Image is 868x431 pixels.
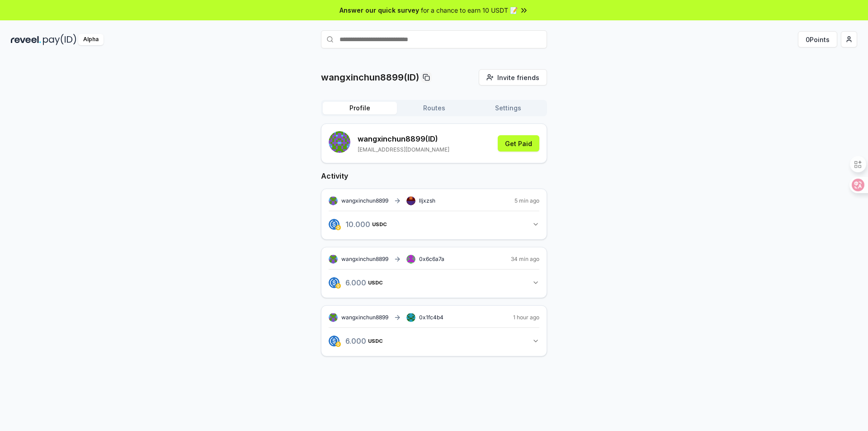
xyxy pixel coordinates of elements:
button: 0Points [798,31,837,47]
span: wangxinchun8899 [341,314,388,321]
span: 34 min ago [511,256,539,263]
img: logo.png [329,336,340,346]
span: wangxinchun8899 [341,197,388,204]
span: for a chance to earn 10 USDT 📝 [421,5,518,15]
button: Get Paid [498,135,539,152]
span: 1 hour ago [513,314,539,321]
p: [EMAIL_ADDRESS][DOMAIN_NAME] [358,146,449,153]
span: 0x1fc4b4 [419,314,443,321]
button: Routes [397,102,471,114]
h2: Activity [321,171,547,181]
img: logo.png [335,341,341,347]
span: wangxinchun8899 [341,256,388,263]
img: logo.png [335,225,341,230]
span: 5 min ago [514,197,539,204]
span: 0x6c6a7a [419,256,444,262]
button: Profile [323,102,397,114]
img: pay_id [43,34,76,45]
span: USDC [372,222,387,227]
p: wangxinchun8899(ID) [321,71,419,84]
img: logo.png [329,219,340,230]
span: Invite friends [497,73,539,82]
img: logo.png [335,283,341,289]
p: wangxinchun8899 (ID) [358,133,449,144]
button: 10.000USDC [329,217,539,232]
span: lljxzsh [419,197,435,204]
img: logo.png [329,277,340,288]
button: Settings [471,102,545,114]
img: reveel_dark [11,34,41,45]
div: Alpha [78,34,104,45]
span: Answer our quick survey [340,5,419,15]
button: 6.000USDC [329,275,539,290]
button: Invite friends [479,69,547,85]
button: 6.000USDC [329,333,539,349]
